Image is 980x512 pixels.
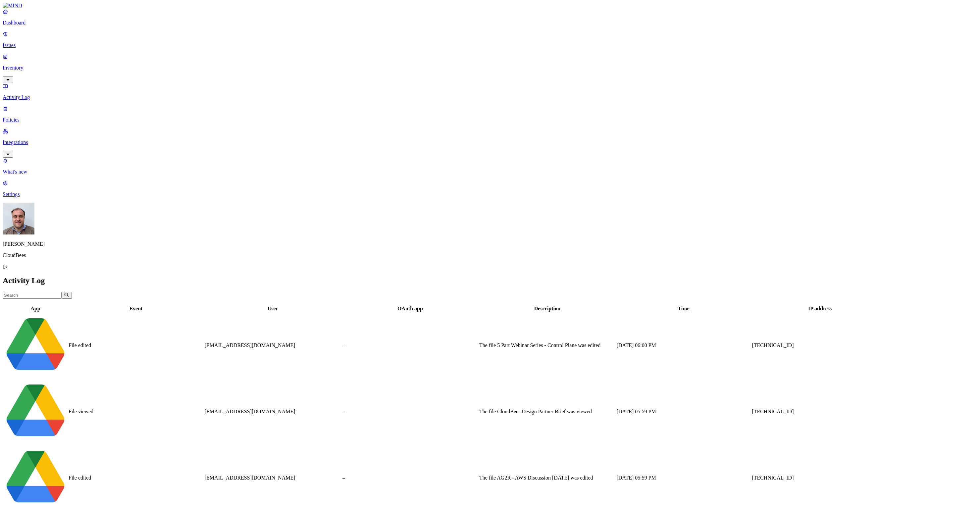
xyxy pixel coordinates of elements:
[3,292,61,299] input: Search
[3,94,977,100] p: Activity Log
[3,65,977,71] p: Inventory
[4,445,67,509] img: google-drive
[479,342,615,348] div: The file 5 Part Webinar Series - Control Plane was edited
[752,306,888,312] div: IP address
[69,409,203,415] div: File viewed
[3,203,34,234] img: Filip Vlasic
[4,313,67,377] img: google-drive
[205,342,295,348] span: [EMAIL_ADDRESS][DOMAIN_NAME]
[617,409,656,414] span: [DATE] 05:59 PM
[69,342,203,348] div: File edited
[4,306,67,312] div: App
[479,475,615,481] div: The file AG2R - AWS Discussion [DATE] was edited
[3,83,977,100] a: Activity Log
[342,409,345,414] span: –
[3,3,22,9] img: MIND
[69,306,203,312] div: Event
[205,306,341,312] div: User
[3,9,977,26] a: Dashboard
[4,379,67,443] img: google-drive
[3,191,977,197] p: Settings
[479,306,615,312] div: Description
[342,306,478,312] div: OAuth app
[205,409,295,414] span: [EMAIL_ADDRESS][DOMAIN_NAME]
[3,241,977,247] p: [PERSON_NAME]
[69,475,203,481] div: File edited
[3,31,977,48] a: Issues
[3,106,977,123] a: Policies
[3,42,977,48] p: Issues
[752,409,888,415] div: [TECHNICAL_ID]
[3,54,977,82] a: Inventory
[752,342,888,348] div: [TECHNICAL_ID]
[479,409,615,415] div: The file CloudBees Design Partner Brief was viewed
[3,169,977,175] p: What's new
[617,342,656,348] span: [DATE] 06:00 PM
[3,20,977,26] p: Dashboard
[205,475,295,481] span: [EMAIL_ADDRESS][DOMAIN_NAME]
[617,475,656,481] span: [DATE] 05:59 PM
[3,276,977,285] h2: Activity Log
[752,475,888,481] div: [TECHNICAL_ID]
[617,306,751,312] div: Time
[342,342,345,348] span: –
[3,117,977,123] p: Policies
[3,128,977,157] a: Integrations
[3,3,977,9] a: MIND
[3,158,977,175] a: What's new
[3,139,977,145] p: Integrations
[3,180,977,197] a: Settings
[3,252,977,258] p: CloudBees
[342,475,345,481] span: –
